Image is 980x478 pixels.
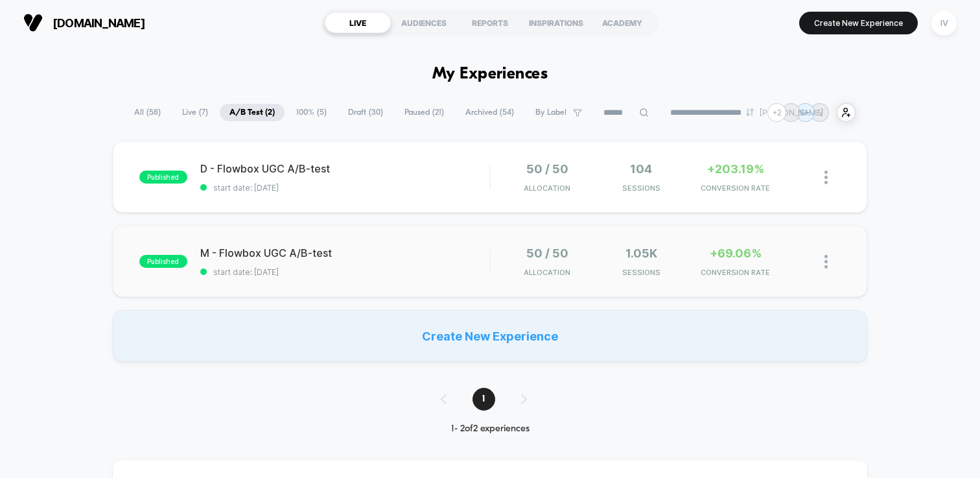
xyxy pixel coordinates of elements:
p: [PERSON_NAME] [760,108,823,117]
div: INSPIRATIONS [523,12,589,33]
span: M - Flowbox UGC A/B-test [200,246,489,259]
div: ACADEMY [589,12,655,33]
span: +69.06% [710,246,762,260]
div: Create New Experience [113,310,867,362]
span: Live ( 7 ) [172,104,218,121]
div: REPORTS [457,12,523,33]
span: By Label [535,108,566,117]
span: Allocation [524,184,570,193]
div: AUDIENCES [391,12,457,33]
span: All ( 58 ) [124,104,170,121]
span: Sessions [598,184,685,193]
span: start date: [DATE] [200,183,489,193]
span: CONVERSION RATE [692,184,779,193]
span: Paused ( 21 ) [395,104,454,121]
h1: My Experiences [432,65,548,84]
span: 1 [472,388,495,411]
div: 1 - 2 of 2 experiences [428,424,553,435]
span: Archived ( 54 ) [456,104,524,121]
span: 104 [630,162,652,176]
span: published [139,255,187,268]
span: D - Flowbox UGC A/B-test [200,162,489,175]
span: 50 / 50 [526,246,568,260]
img: Visually logo [23,13,43,32]
span: published [139,171,187,184]
span: Allocation [524,268,570,277]
button: [DOMAIN_NAME] [19,12,149,33]
div: + 2 [767,103,786,122]
span: CONVERSION RATE [692,268,779,277]
button: IV [927,10,961,36]
img: close [824,255,828,269]
span: Draft ( 30 ) [338,104,393,121]
span: A/B Test ( 2 ) [220,104,285,121]
img: close [824,171,828,184]
span: +203.19% [707,162,764,176]
img: end [746,108,754,116]
span: 1.05k [625,246,657,260]
span: Sessions [598,268,685,277]
div: LIVE [325,12,391,33]
span: [DOMAIN_NAME] [52,16,145,30]
button: Create New Experience [799,12,918,34]
div: IV [931,10,957,36]
span: 50 / 50 [526,162,568,176]
span: start date: [DATE] [200,267,489,277]
span: 100% ( 5 ) [286,104,336,121]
